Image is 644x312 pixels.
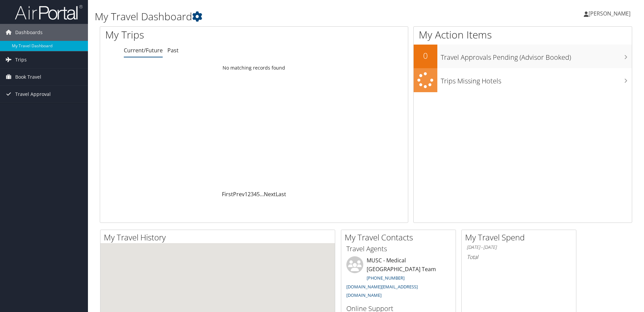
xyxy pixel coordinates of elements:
[15,69,41,85] span: Book Travel
[414,45,632,68] a: 0Travel Approvals Pending (Advisor Booked)
[260,190,264,198] span: …
[467,253,571,261] h6: Total
[346,284,418,298] a: [DOMAIN_NAME][EMAIL_ADDRESS][DOMAIN_NAME]
[248,190,251,198] a: 2
[167,47,179,54] a: Past
[264,190,276,198] a: Next
[441,49,632,62] h3: Travel Approvals Pending (Advisor Booked)
[414,50,437,61] h2: 0
[584,3,637,24] a: [PERSON_NAME]
[95,9,456,24] h1: My Travel Dashboard
[105,28,275,42] h1: My Trips
[589,10,630,17] span: [PERSON_NAME]
[343,256,454,301] li: MUSC - Medical [GEOGRAPHIC_DATA] Team
[254,190,257,198] a: 4
[345,232,456,243] h2: My Travel Contacts
[15,24,43,41] span: Dashboards
[441,73,632,86] h3: Trips Missing Hotels
[15,51,27,68] span: Trips
[346,244,451,254] h3: Travel Agents
[245,190,248,198] a: 1
[104,232,335,243] h2: My Travel History
[414,68,632,92] a: Trips Missing Hotels
[251,190,254,198] a: 3
[15,4,83,20] img: airportal-logo.png
[222,190,233,198] a: First
[124,47,163,54] a: Current/Future
[15,86,51,103] span: Travel Approval
[257,190,260,198] a: 5
[276,190,286,198] a: Last
[233,190,245,198] a: Prev
[100,62,408,74] td: No matching records found
[465,232,576,243] h2: My Travel Spend
[367,275,405,281] a: [PHONE_NUMBER]
[467,244,571,251] h6: [DATE] - [DATE]
[414,28,632,42] h1: My Action Items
